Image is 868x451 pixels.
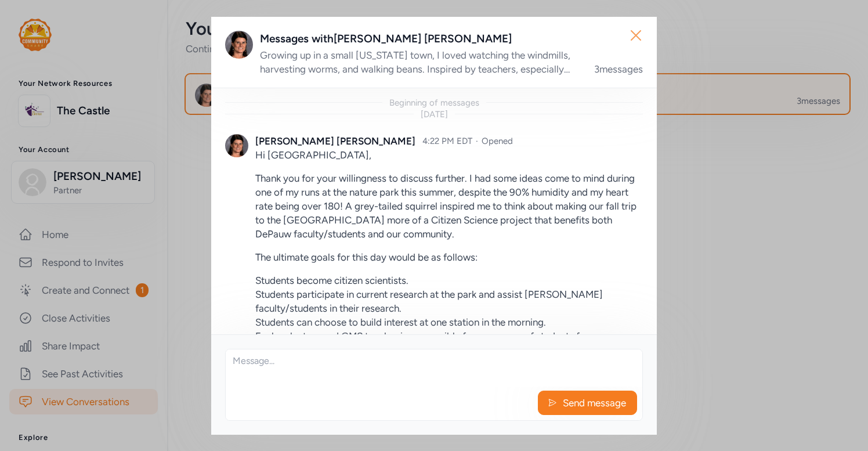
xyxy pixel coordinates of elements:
div: 3 messages [594,62,643,76]
div: Messages with [PERSON_NAME] [PERSON_NAME] [260,31,643,47]
span: 4:22 PM EDT [422,136,472,146]
p: Thank you for your willingness to discuss further. I had some ideas come to mind during one of my... [255,171,643,241]
span: Opened [482,136,513,146]
div: [DATE] [421,109,448,120]
div: Beginning of messages [389,97,479,109]
img: Avatar [225,134,248,157]
div: Growing up in a small [US_STATE] town, I loved watching the windmills, harvesting worms, and walk... [260,48,580,76]
p: Hi [GEOGRAPHIC_DATA], [255,148,643,162]
p: Students become citizen scientists. Students participate in current research at the park and assi... [255,273,643,371]
span: · [476,136,478,146]
div: [PERSON_NAME] [PERSON_NAME] [255,134,415,148]
button: Send message [538,391,637,415]
img: Avatar [225,31,253,59]
p: The ultimate goals for this day would be as follows: [255,250,643,264]
span: Send message [562,396,627,410]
